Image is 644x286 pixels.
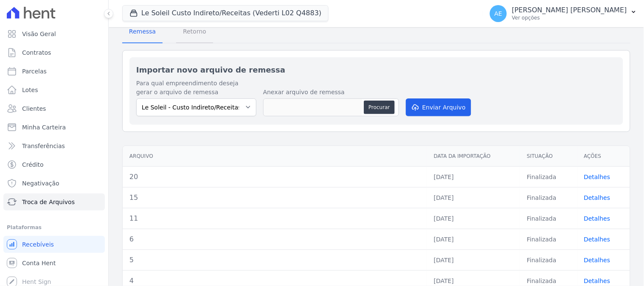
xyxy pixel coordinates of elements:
h2: Importar novo arquivo de remessa [136,64,616,76]
span: Transferências [22,142,65,150]
a: Remessa [122,21,163,43]
p: Ver opções [512,14,627,21]
span: Parcelas [22,67,47,76]
td: [DATE] [427,166,520,187]
nav: Tab selector [122,21,213,43]
a: Retorno [176,21,213,43]
a: Detalhes [584,278,610,284]
span: Troca de Arquivos [22,198,75,206]
td: [DATE] [427,187,520,208]
a: Lotes [3,81,105,98]
button: Procurar [364,101,394,114]
span: Remessa [124,23,161,40]
span: Clientes [22,104,46,113]
td: [DATE] [427,208,520,229]
span: Negativação [22,179,59,188]
a: Recebíveis [3,236,105,253]
a: Visão Geral [3,25,105,42]
a: Detalhes [584,215,610,222]
button: Enviar Arquivo [406,98,471,116]
th: Data da Importação [427,146,520,167]
th: Ações [577,146,630,167]
div: 15 [129,193,420,203]
a: Conta Hent [3,255,105,272]
a: Minha Carteira [3,119,105,136]
div: Plataformas [7,222,101,233]
a: Crédito [3,156,105,173]
a: Detalhes [584,257,610,264]
td: [DATE] [427,250,520,270]
a: Clientes [3,100,105,117]
label: Anexar arquivo de remessa [263,88,399,97]
a: Detalhes [584,236,610,243]
div: 11 [129,213,420,224]
div: 6 [129,234,420,244]
td: Finalizada [520,187,577,208]
p: [PERSON_NAME] [PERSON_NAME] [512,6,627,14]
span: Conta Hent [22,259,56,267]
td: Finalizada [520,166,577,187]
a: Negativação [3,175,105,192]
span: Recebíveis [22,240,54,249]
span: Lotes [22,86,38,94]
td: [DATE] [427,229,520,250]
div: 5 [129,255,420,265]
th: Situação [520,146,577,167]
label: Para qual empreendimento deseja gerar o arquivo de remessa [136,79,256,97]
span: Crédito [22,160,44,169]
a: Troca de Arquivos [3,193,105,210]
span: Minha Carteira [22,123,66,132]
td: Finalizada [520,250,577,270]
a: Detalhes [584,194,610,201]
div: 4 [129,276,420,286]
div: 20 [129,172,420,182]
button: Le Soleil Custo Indireto/Receitas (Vederti L02 Q4883) [122,5,329,21]
button: AE [PERSON_NAME] [PERSON_NAME] Ver opções [483,2,644,25]
a: Contratos [3,44,105,61]
td: Finalizada [520,229,577,250]
a: Parcelas [3,63,105,80]
a: Detalhes [584,174,610,180]
th: Arquivo [123,146,427,167]
span: AE [495,11,502,17]
span: Retorno [178,23,211,40]
span: Contratos [22,48,51,57]
a: Transferências [3,137,105,154]
span: Visão Geral [22,30,56,38]
td: Finalizada [520,208,577,229]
